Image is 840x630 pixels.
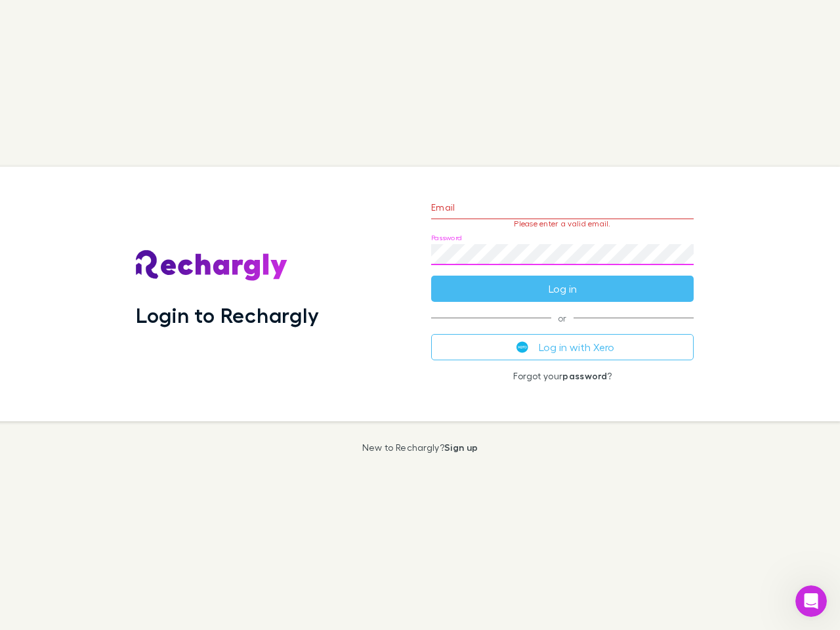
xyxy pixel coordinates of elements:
[136,303,319,327] h1: Login to Rechargly
[136,250,288,282] img: Rechargly's Logo
[444,442,478,453] a: Sign up
[431,276,694,302] button: Log in
[431,219,694,228] p: Please enter a valid email.
[431,371,694,381] p: Forgot your ?
[431,233,462,243] label: Password
[516,341,528,353] img: Xero's logo
[795,585,827,617] iframe: Intercom live chat
[431,334,694,360] button: Log in with Xero
[362,442,478,453] p: New to Rechargly?
[562,370,607,381] a: password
